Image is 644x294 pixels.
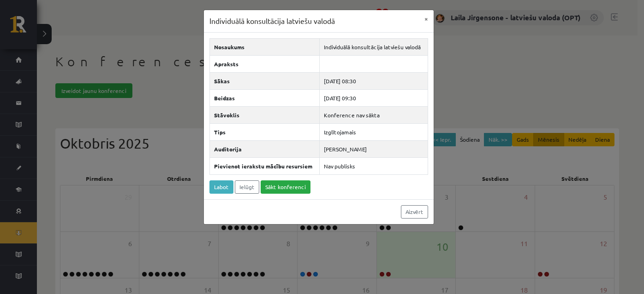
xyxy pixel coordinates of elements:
[210,89,320,106] th: Beidzas
[401,205,428,219] a: Aizvērt
[210,106,320,123] th: Stāvoklis
[235,180,259,194] a: Ielūgt
[320,140,428,157] td: [PERSON_NAME]
[320,38,428,55] td: Individuālā konsultācija latviešu valodā
[210,38,320,55] th: Nosaukums
[210,123,320,140] th: Tips
[209,180,233,194] a: Labot
[209,16,335,27] h3: Individuālā konsultācija latviešu valodā
[320,89,428,106] td: [DATE] 09:30
[210,157,320,174] th: Pievienot ierakstu mācību resursiem
[320,157,428,174] td: Nav publisks
[210,55,320,72] th: Apraksts
[419,10,434,28] button: ×
[261,180,310,194] a: Sākt konferenci
[210,140,320,157] th: Auditorija
[320,123,428,140] td: Izglītojamais
[320,72,428,89] td: [DATE] 08:30
[320,106,428,123] td: Konference nav sākta
[210,72,320,89] th: Sākas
